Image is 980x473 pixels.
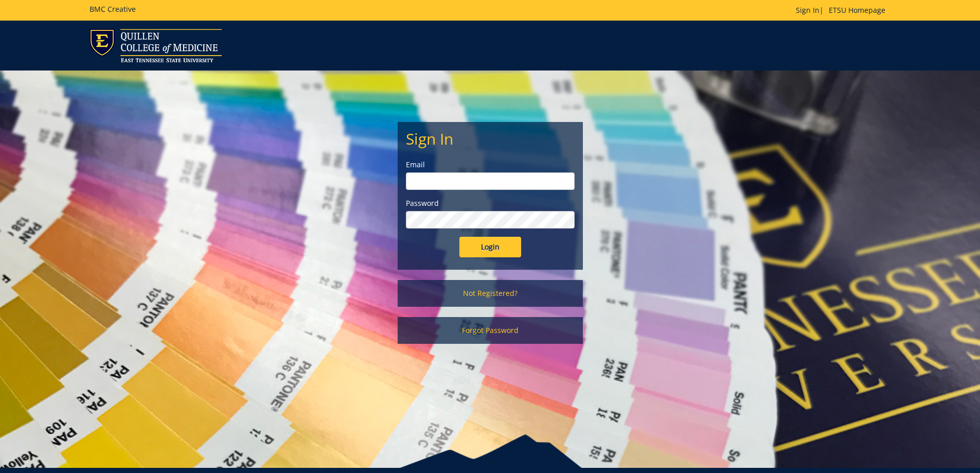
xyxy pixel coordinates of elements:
label: Password [406,198,575,208]
a: Not Registered? [398,280,583,307]
input: Login [459,237,521,257]
a: ETSU Homepage [824,5,890,15]
label: Email [406,160,575,170]
img: ETSU logo [90,29,222,62]
a: Forgot Password [398,317,583,344]
h5: BMC Creative [90,5,136,13]
h2: Sign In [406,130,575,147]
a: Sign In [796,5,819,15]
p: | [796,5,890,15]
